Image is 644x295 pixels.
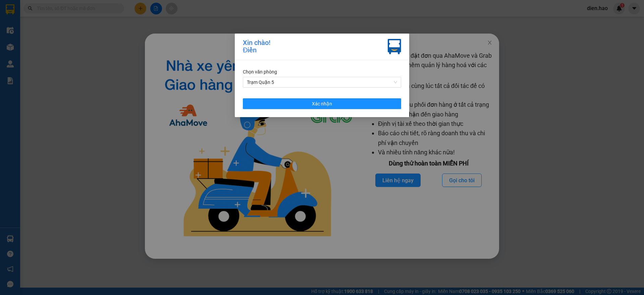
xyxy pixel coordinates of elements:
div: Xin chào! Điền [243,39,270,54]
img: vxr-icon [388,39,401,54]
span: Xác nhận [312,100,332,107]
span: Trạm Quận 5 [247,77,397,87]
div: Chọn văn phòng [243,68,401,76]
button: Xác nhận [243,98,401,109]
